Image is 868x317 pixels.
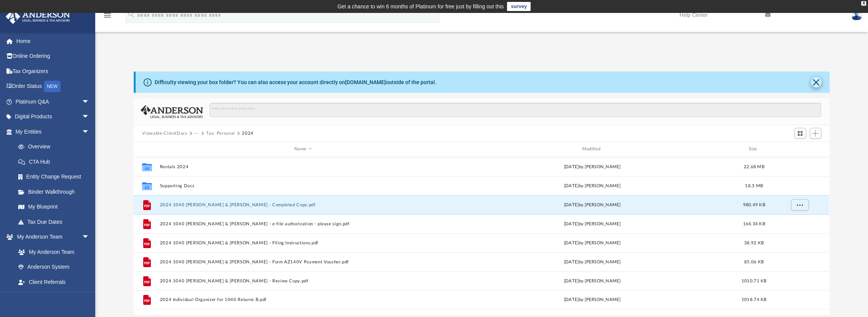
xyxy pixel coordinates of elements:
[739,146,769,153] div: Size
[11,274,97,290] a: Client Referrals
[82,290,97,305] span: arrow_drop_down
[449,201,735,208] div: [DATE] by [PERSON_NAME]
[160,241,446,245] button: 2024 1040 [PERSON_NAME] & [PERSON_NAME] - Filing Instructions.pdf
[851,10,862,21] img: User Pic
[449,239,735,246] div: [DATE] by [PERSON_NAME]
[11,199,97,215] a: My Blueprint
[5,33,101,49] a: Home
[5,94,101,109] a: Platinum Q&Aarrow_drop_down
[206,130,235,137] button: Tax: Personal
[82,94,97,110] span: arrow_drop_down
[449,296,735,303] div: [DATE] by [PERSON_NAME]
[742,298,767,302] span: 1018.74 KB
[5,64,101,79] a: Tax Organizers
[744,260,764,264] span: 85.06 KB
[791,199,809,210] button: More options
[337,2,504,11] div: Get a chance to win 6 months of Platinum for free just by filling out this
[744,164,764,169] span: 22.68 MB
[773,146,826,153] div: id
[160,164,446,169] button: Rentals 2024
[11,139,101,155] a: Overview
[5,79,101,94] a: Order StatusNEW
[160,202,446,207] button: 2024 1040 [PERSON_NAME] & [PERSON_NAME] - Completed Copy.pdf
[449,182,735,189] div: [DATE] by [PERSON_NAME]
[5,229,97,245] a: My Anderson Teamarrow_drop_down
[11,184,101,199] a: Binder Walkthrough
[507,2,531,11] a: survey
[3,9,72,24] img: Anderson Advisors Platinum Portal
[810,128,821,139] button: Add
[11,214,101,229] a: Tax Due Dates
[345,79,385,85] a: [DOMAIN_NAME]
[794,128,806,139] button: Switch to Grid View
[5,124,101,139] a: My Entitiesarrow_drop_down
[5,290,97,305] a: My Documentsarrow_drop_down
[449,277,735,284] div: [DATE] by [PERSON_NAME]
[194,130,199,137] button: ···
[742,279,767,283] span: 1010.71 KB
[160,146,446,153] div: Name
[160,297,446,302] button: 2024 Individual Organizer for 1040 Returns B.pdf
[82,124,97,140] span: arrow_drop_down
[743,221,765,226] span: 164.34 KB
[127,10,136,19] i: search
[154,78,436,86] div: Difficulty viewing your box folder? You can also access your account directly on outside of the p...
[242,130,254,137] button: 2024
[449,220,735,227] div: [DATE] by [PERSON_NAME]
[811,77,822,88] button: Close
[744,241,764,245] span: 38.92 KB
[160,260,446,264] button: 2024 1040 [PERSON_NAME] & [PERSON_NAME] - Form AZ140V Payment Voucher.pdf
[103,14,112,20] a: menu
[134,157,829,315] div: grid
[745,183,763,188] span: 18.3 MB
[11,260,97,275] a: Anderson System
[449,146,735,153] div: Modified
[137,146,156,153] div: id
[11,244,93,260] a: My Anderson Team
[160,279,446,284] button: 2024 1040 [PERSON_NAME] & [PERSON_NAME] - Review Copy.pdf
[11,154,101,169] a: CTA Hub
[449,163,735,170] div: [DATE] by [PERSON_NAME]
[5,109,101,124] a: Digital Productsarrow_drop_down
[11,169,101,185] a: Entity Change Request
[44,81,61,92] div: NEW
[82,109,97,125] span: arrow_drop_down
[861,1,866,6] div: close
[160,221,446,226] button: 2024 1040 [PERSON_NAME] & [PERSON_NAME] - e-file authorization - please sign.pdf
[449,258,735,265] div: [DATE] by [PERSON_NAME]
[209,103,821,117] input: Search files and folders
[142,130,187,137] button: Viewable-ClientDocs
[103,11,112,20] i: menu
[82,229,97,245] span: arrow_drop_down
[160,183,446,188] button: Supporting Docs
[5,49,101,64] a: Online Ordering
[743,202,765,207] span: 980.49 KB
